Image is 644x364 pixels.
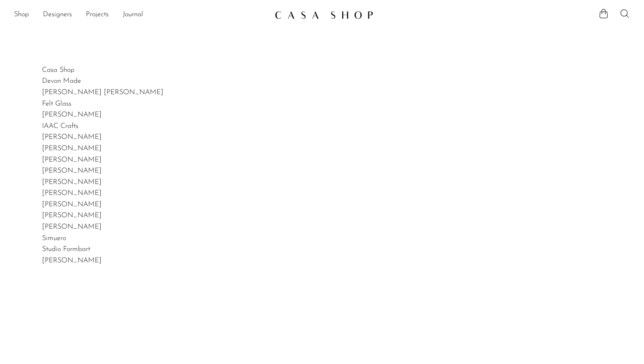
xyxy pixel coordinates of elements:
[14,9,29,21] a: Shop
[14,7,268,22] nav: Desktop navigation
[42,145,102,152] a: [PERSON_NAME]
[42,235,66,242] a: Simuero
[42,123,78,130] a: IAAC Crafts
[42,257,102,264] a: [PERSON_NAME]
[42,67,74,74] a: Casa Shop
[43,9,72,21] a: Designers
[86,9,109,21] a: Projects
[42,201,102,208] a: [PERSON_NAME]
[42,212,102,219] a: [PERSON_NAME]
[42,78,81,85] a: Devon Made
[42,223,102,230] a: [PERSON_NAME]
[42,100,71,107] a: Felt Glass
[14,7,268,22] ul: NEW HEADER MENU
[42,246,90,253] a: Studio Formbart
[42,134,102,141] a: [PERSON_NAME]
[42,89,163,96] a: [PERSON_NAME] [PERSON_NAME]
[42,167,102,174] a: [PERSON_NAME]
[42,179,102,186] a: [PERSON_NAME]
[123,9,143,21] a: Journal
[42,190,102,197] a: [PERSON_NAME]
[42,111,102,118] a: [PERSON_NAME]
[42,156,102,163] a: [PERSON_NAME]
